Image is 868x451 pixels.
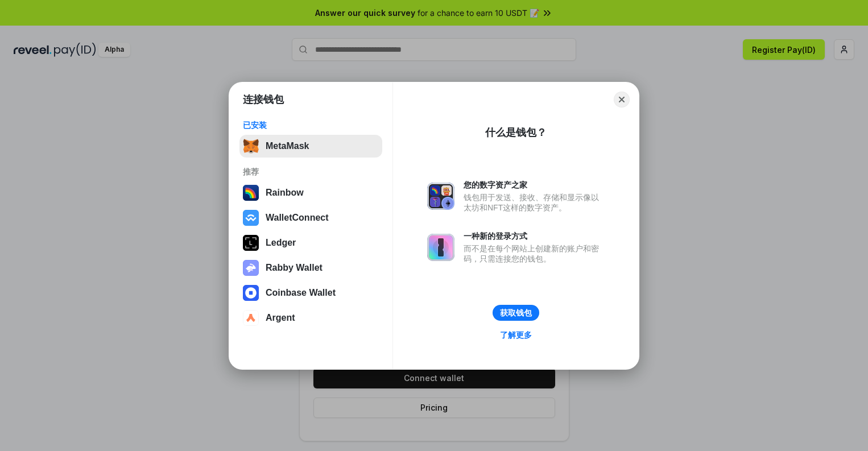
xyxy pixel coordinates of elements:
div: 已安装 [243,120,379,130]
div: 什么是钱包？ [485,126,547,139]
img: svg+xml,%3Csvg%20xmlns%3D%22http%3A%2F%2Fwww.w3.org%2F2000%2Fsvg%22%20fill%3D%22none%22%20viewBox... [427,234,454,261]
button: Argent [239,307,382,329]
img: svg+xml,%3Csvg%20width%3D%2228%22%20height%3D%2228%22%20viewBox%3D%220%200%2028%2028%22%20fill%3D... [243,210,259,226]
div: 推荐 [243,167,379,177]
div: 获取钱包 [500,308,532,318]
img: svg+xml,%3Csvg%20fill%3D%22none%22%20height%3D%2233%22%20viewBox%3D%220%200%2035%2033%22%20width%... [243,138,259,154]
button: Close [614,92,630,107]
button: Ledger [239,231,382,254]
div: 了解更多 [500,330,532,340]
button: Coinbase Wallet [239,282,382,304]
button: Rainbow [239,181,382,204]
img: svg+xml,%3Csvg%20xmlns%3D%22http%3A%2F%2Fwww.w3.org%2F2000%2Fsvg%22%20width%3D%2228%22%20height%3... [243,235,259,251]
div: Rainbow [266,188,304,198]
img: svg+xml,%3Csvg%20width%3D%22120%22%20height%3D%22120%22%20viewBox%3D%220%200%20120%20120%22%20fil... [243,185,259,201]
div: 而不是在每个网站上创建新的账户和密码，只需连接您的钱包。 [464,243,605,264]
img: svg+xml,%3Csvg%20xmlns%3D%22http%3A%2F%2Fwww.w3.org%2F2000%2Fsvg%22%20fill%3D%22none%22%20viewBox... [243,260,259,276]
div: WalletConnect [266,213,329,223]
a: 了解更多 [493,328,539,342]
div: Argent [266,313,295,323]
div: MetaMask [266,141,309,151]
div: 您的数字资产之家 [464,180,605,190]
img: svg+xml,%3Csvg%20width%3D%2228%22%20height%3D%2228%22%20viewBox%3D%220%200%2028%2028%22%20fill%3D... [243,310,259,326]
div: Coinbase Wallet [266,288,336,298]
button: MetaMask [239,135,382,158]
button: WalletConnect [239,206,382,229]
img: svg+xml,%3Csvg%20width%3D%2228%22%20height%3D%2228%22%20viewBox%3D%220%200%2028%2028%22%20fill%3D... [243,285,259,301]
h1: 连接钱包 [243,93,284,106]
img: svg+xml,%3Csvg%20xmlns%3D%22http%3A%2F%2Fwww.w3.org%2F2000%2Fsvg%22%20fill%3D%22none%22%20viewBox... [427,183,454,210]
button: 获取钱包 [493,305,539,321]
div: 钱包用于发送、接收、存储和显示像以太坊和NFT这样的数字资产。 [464,192,605,213]
button: Rabby Wallet [239,256,382,279]
div: 一种新的登录方式 [464,231,605,241]
div: Ledger [266,238,296,248]
div: Rabby Wallet [266,263,323,273]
